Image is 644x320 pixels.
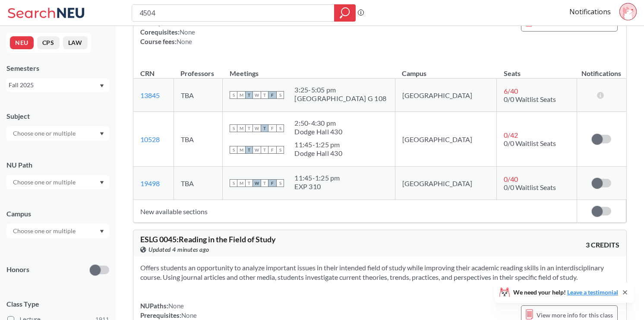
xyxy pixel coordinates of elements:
th: Professors [174,60,222,79]
td: [GEOGRAPHIC_DATA] [395,112,496,167]
span: F [268,146,276,154]
span: 0/0 Waitlist Seats [504,95,556,103]
a: 19498 [140,179,160,187]
th: Campus [395,60,496,79]
span: T [245,146,253,154]
div: 11:45 - 1:25 pm [294,140,342,149]
span: T [261,91,268,99]
div: 2:50 - 4:30 pm [294,119,342,127]
span: W [253,146,261,154]
span: S [230,124,237,132]
div: Dodge Hall 430 [294,149,342,158]
div: 3:25 - 5:05 pm [294,86,386,94]
a: Notifications [569,7,611,16]
span: W [253,124,261,132]
div: NUPaths: Prerequisites: or or Corequisites: Course fees: [140,8,303,46]
div: Campus [6,209,109,219]
span: 6 / 40 [504,87,518,95]
span: F [268,124,276,132]
span: S [230,91,237,99]
a: 10528 [140,135,160,143]
input: Choose one or multiple [9,128,81,139]
span: We need your help! [513,289,618,295]
input: Choose one or multiple [9,226,81,236]
span: M [237,146,245,154]
span: M [237,179,245,187]
svg: magnifying glass [340,7,350,19]
a: Leave a testimonial [567,288,618,296]
span: None [180,28,195,36]
button: LAW [63,36,88,49]
span: T [245,124,253,132]
section: Offers students an opportunity to analyze important issues in their intended field of study while... [140,263,619,282]
svg: Dropdown arrow [100,132,104,136]
div: [GEOGRAPHIC_DATA] G 108 [294,94,386,103]
span: M [237,124,245,132]
span: T [261,124,268,132]
div: Dropdown arrow [6,126,109,141]
td: TBA [174,112,222,167]
div: Dropdown arrow [6,224,109,238]
span: Class Type [6,299,109,309]
div: CRN [140,69,155,78]
td: New available sections [133,200,577,223]
div: 11:45 - 1:25 pm [294,174,340,182]
th: Meetings [223,60,395,79]
span: None [177,38,192,45]
span: T [245,179,253,187]
span: Updated 4 minutes ago [148,245,209,254]
span: ESLG 0045 : Reading in the Field of Study [140,234,276,244]
span: 0 / 42 [504,131,518,139]
svg: Dropdown arrow [100,181,104,184]
span: S [230,146,237,154]
div: Dodge Hall 430 [294,127,342,136]
th: Seats [497,60,577,79]
span: M [237,91,245,99]
span: 0/0 Waitlist Seats [504,183,556,191]
div: Fall 2025Dropdown arrow [6,78,109,92]
span: T [261,146,268,154]
span: W [253,179,261,187]
div: Semesters [6,63,109,73]
div: Subject [6,111,109,121]
span: S [276,91,284,99]
svg: Dropdown arrow [100,230,104,233]
div: NU Path [6,160,109,170]
span: None [181,311,197,319]
span: 0 / 40 [504,175,518,183]
span: T [245,91,253,99]
span: W [253,91,261,99]
span: 0/0 Waitlist Seats [504,139,556,147]
span: S [276,124,284,132]
div: Fall 2025 [9,80,99,90]
span: S [230,179,237,187]
svg: Dropdown arrow [100,84,104,88]
span: 3 CREDITS [586,240,619,250]
td: [GEOGRAPHIC_DATA] [395,167,496,200]
input: Choose one or multiple [9,177,81,187]
div: EXP 310 [294,182,340,191]
button: NEU [10,36,34,49]
span: None [168,302,184,310]
input: Class, professor, course number, "phrase" [139,6,328,20]
button: CPS [37,36,60,49]
span: S [276,146,284,154]
span: S [276,179,284,187]
td: TBA [174,79,222,112]
p: Honors [6,265,29,275]
div: magnifying glass [334,4,356,22]
td: [GEOGRAPHIC_DATA] [395,79,496,112]
a: 13845 [140,91,160,99]
span: T [261,179,268,187]
td: TBA [174,167,222,200]
div: Dropdown arrow [6,175,109,190]
th: Notifications [577,60,626,79]
span: F [268,179,276,187]
span: F [268,91,276,99]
